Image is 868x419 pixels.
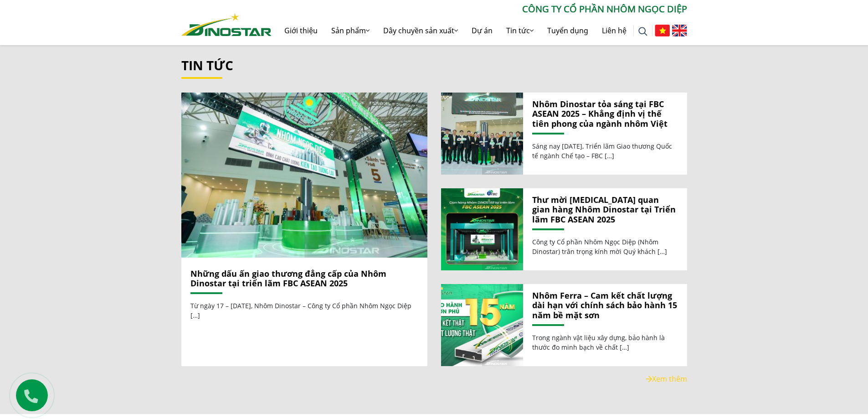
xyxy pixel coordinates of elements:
p: Từ ngày 17 – [DATE], Nhôm Dinostar – Công ty Cổ phần Nhôm Ngọc Diệp […] [190,301,418,320]
a: Nhôm Dinostar tỏa sáng tại FBC ASEAN 2025 – Khẳng định vị thế tiên phong của ngành nhôm Việt [441,93,523,175]
a: Tin tức [499,16,540,45]
img: Thư mời tham quan gian hàng Nhôm Dinostar tại Triển lãm FBC ASEAN 2025 [441,188,523,270]
img: Nhôm Ferra – Cam kết chất lượng dài hạn với chính sách bảo hành 15 năm bề mặt sơn [441,284,523,366]
img: English [672,25,687,36]
a: Liên hệ [595,16,633,45]
p: Sáng nay [DATE], Triển lãm Giao thương Quốc tế ngành Chế tạo – FBC […] [532,141,678,160]
a: Tuyển dụng [540,16,595,45]
a: Nhôm Ferra – Cam kết chất lượng dài hạn với chính sách bảo hành 15 năm bề mặt sơn [532,291,678,321]
a: Xem thêm [646,374,687,384]
img: search [638,27,647,36]
p: CÔNG TY CỔ PHẦN NHÔM NGỌC DIỆP [272,2,687,16]
img: Tiếng Việt [655,25,670,36]
img: Nhôm Dinostar tỏa sáng tại FBC ASEAN 2025 – Khẳng định vị thế tiên phong của ngành nhôm Việt [441,93,523,175]
a: Dự án [465,16,499,45]
a: Thư mời tham quan gian hàng Nhôm Dinostar tại Triển lãm FBC ASEAN 2025 [441,188,523,270]
a: Nhôm Dinostar tỏa sáng tại FBC ASEAN 2025 – Khẳng định vị thế tiên phong của ngành nhôm Việt [532,99,678,129]
a: Giới thiệu [277,16,324,45]
a: Dây chuyền sản xuất [376,16,465,45]
a: Sản phẩm [324,16,376,45]
a: Nhôm Ferra – Cam kết chất lượng dài hạn với chính sách bảo hành 15 năm bề mặt sơn [441,284,523,366]
p: Công ty Cổ phần Nhôm Ngọc Diệp (Nhôm Dinostar) trân trọng kính mời Quý khách […] [532,237,678,256]
a: Thư mời [MEDICAL_DATA] quan gian hàng Nhôm Dinostar tại Triển lãm FBC ASEAN 2025 [532,195,678,225]
img: Nhôm Dinostar [181,13,272,36]
a: Những dấu ấn giao thương đẳng cấp của Nhôm Dinostar tại triển lãm FBC ASEAN 2025 [190,268,386,289]
a: Nhôm Dinostar [181,11,272,36]
p: Trong ngành vật liệu xây dựng, bảo hành là thước đo minh bạch về chất […] [532,333,678,352]
a: Tin tức [181,57,233,74]
img: Những dấu ấn giao thương đẳng cấp của Nhôm Dinostar tại triển lãm FBC ASEAN 2025 [181,93,427,258]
